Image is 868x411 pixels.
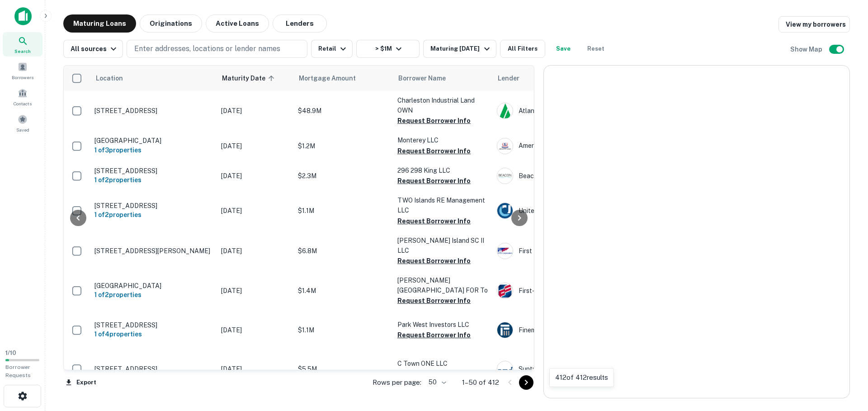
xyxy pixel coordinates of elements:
p: Monterey LLC [397,135,488,145]
p: [DATE] [221,246,289,256]
div: Beacon Community Bank [497,168,632,184]
h6: 1 of 2 properties [94,210,212,220]
h6: 1 of 2 properties [94,290,212,300]
p: [PERSON_NAME] Island SC II LLC [397,236,488,255]
div: 0 0 [544,66,849,398]
button: Request Borrower Info [397,330,471,340]
p: $1.1M [298,325,388,335]
p: [STREET_ADDRESS][PERSON_NAME] [94,247,212,255]
button: Maturing Loans [63,14,136,33]
p: [STREET_ADDRESS] [94,321,212,329]
th: Borrower Name [393,66,492,91]
p: [DATE] [221,364,289,374]
img: picture [497,322,513,338]
button: Request Borrower Info [397,175,471,186]
button: Reset [581,40,610,58]
p: [PERSON_NAME][GEOGRAPHIC_DATA] FOR To [397,275,488,295]
p: [STREET_ADDRESS] [94,167,212,175]
button: Save your search to get updates of matches that match your search criteria. [549,40,578,58]
p: C Town ONE LLC [397,359,488,368]
p: $1.2M [298,141,388,151]
button: Request Borrower Info [397,368,471,379]
h6: Show Map [790,44,824,54]
span: Saved [16,126,29,133]
img: picture [497,203,513,218]
div: First National Bank Of [US_STATE] [497,243,632,259]
p: Charleston Industrial Land OWN [397,95,488,115]
iframe: Chat Widget [823,339,868,382]
button: > $1M [356,40,420,58]
p: $1.1M [298,206,388,216]
p: Rows per page: [373,377,421,388]
button: Request Borrower Info [397,295,471,306]
span: Search [14,47,31,55]
img: picture [497,168,513,184]
button: Request Borrower Info [397,115,471,126]
button: All sources [63,40,123,58]
div: Finemark National Bank & Trust [497,322,632,338]
p: Enter addresses, locations or lender names [134,43,280,54]
button: All Filters [500,40,545,58]
div: All sources [71,43,119,54]
a: Saved [3,111,42,135]
img: picture [497,361,513,377]
p: [DATE] [221,106,289,116]
h6: 1 of 4 properties [94,329,212,339]
img: capitalize-icon.png [14,7,32,25]
p: Park West Investors LLC [397,320,488,330]
span: Lender [498,73,519,84]
button: Request Borrower Info [397,216,471,227]
th: Mortgage Amount [293,66,393,91]
span: Borrower Name [398,73,446,84]
p: [STREET_ADDRESS] [94,107,212,115]
h6: 1 of 3 properties [94,145,212,155]
button: Enter addresses, locations or lender names [127,40,307,58]
p: [DATE] [221,206,289,216]
th: Lender [492,66,637,91]
p: $6.8M [298,246,388,256]
p: [DATE] [221,171,289,181]
div: United Community Bank [497,203,632,219]
button: Go to next page [519,375,533,390]
img: picture [497,103,513,118]
span: Contacts [14,100,32,107]
p: 296 298 King LLC [397,165,488,175]
p: [STREET_ADDRESS] [94,365,212,373]
span: Mortgage Amount [299,73,368,84]
a: Contacts [3,85,42,109]
span: Location [95,73,123,84]
button: Retail [311,40,353,58]
a: View my borrowers [778,16,850,33]
a: Borrowers [3,58,42,83]
div: Suntrust Banks, Inc. [497,361,632,377]
a: Search [3,32,42,57]
button: Lenders [273,14,327,33]
p: [STREET_ADDRESS] [94,202,212,210]
p: $2.3M [298,171,388,181]
button: Originations [140,14,202,33]
span: Maturity Date [222,73,277,84]
span: 1 / 10 [5,350,16,356]
p: 1–50 of 412 [462,377,499,388]
p: [DATE] [221,286,289,296]
p: [DATE] [221,325,289,335]
p: $48.9M [298,106,388,116]
h6: 1 of 2 properties [94,175,212,185]
p: $1.4M [298,286,388,296]
div: Atlantic Union Bank [497,103,632,119]
th: Maturity Date [217,66,293,91]
img: picture [497,138,513,154]
img: picture [497,283,513,298]
p: $5.5M [298,364,388,374]
p: [GEOGRAPHIC_DATA] [94,282,212,290]
p: 412 of 412 results [555,372,608,383]
div: First-citizens Bank & Trust Company [497,283,632,299]
div: Maturing [DATE] [430,43,492,54]
button: Export [63,376,99,389]
span: Borrowers [12,74,33,81]
button: Request Borrower Info [397,255,471,266]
